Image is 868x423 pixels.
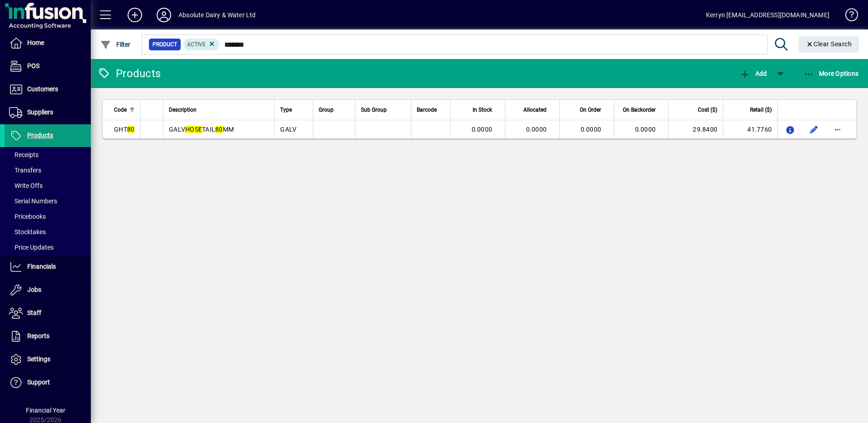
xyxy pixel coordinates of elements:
[187,41,206,48] span: Active
[153,40,177,49] span: Product
[456,105,500,115] div: In Stock
[5,256,91,278] a: Financials
[27,132,53,139] span: Products
[9,197,57,205] span: Serial Numbers
[623,105,656,115] span: On Backorder
[668,120,723,138] td: 29.8400
[620,105,664,115] div: On Backorder
[698,105,717,115] span: Cost ($)
[149,7,178,23] button: Profile
[27,286,41,293] span: Jobs
[801,65,861,82] button: More Options
[806,40,852,48] span: Clear Search
[526,126,547,133] span: 0.0000
[5,147,91,162] a: Receipts
[98,36,133,53] button: Filter
[5,240,91,255] a: Price Updates
[804,70,859,77] span: More Options
[523,105,547,115] span: Allocated
[740,70,767,77] span: Add
[9,167,41,174] span: Transfers
[361,105,387,115] span: Sub Group
[9,151,39,158] span: Receipts
[27,309,41,316] span: Staff
[5,78,91,101] a: Customers
[178,8,256,22] div: Absolute Dairy & Water Ltd
[27,355,50,363] span: Settings
[169,105,197,115] span: Description
[27,108,53,116] span: Suppliers
[473,105,492,115] span: In Stock
[750,105,772,115] span: Retail ($)
[5,178,91,193] a: Write Offs
[5,162,91,178] a: Transfers
[5,348,91,371] a: Settings
[706,8,829,22] div: Kerryn [EMAIL_ADDRESS][DOMAIN_NAME]
[5,209,91,224] a: Pricebooks
[9,244,54,251] span: Price Updates
[215,126,223,133] em: 80
[723,120,777,138] td: 41.7760
[9,182,43,189] span: Write Offs
[114,105,127,115] span: Code
[127,126,135,133] em: 80
[169,105,269,115] div: Description
[27,62,39,69] span: POS
[27,263,56,270] span: Financials
[472,126,493,133] span: 0.0000
[580,105,601,115] span: On Order
[280,126,296,133] span: GALV
[5,325,91,348] a: Reports
[9,213,46,220] span: Pricebooks
[5,371,91,394] a: Support
[565,105,609,115] div: On Order
[114,105,135,115] div: Code
[100,41,131,48] span: Filter
[120,7,149,23] button: Add
[5,193,91,209] a: Serial Numbers
[361,105,405,115] div: Sub Group
[5,279,91,301] a: Jobs
[169,126,234,133] span: GALV TAIL MM
[27,332,49,339] span: Reports
[737,65,769,82] button: Add
[280,105,292,115] span: Type
[5,55,91,78] a: POS
[5,32,91,54] a: Home
[807,122,821,137] button: Edit
[27,85,58,93] span: Customers
[5,224,91,240] a: Stocktakes
[838,2,857,31] a: Knowledge Base
[319,105,334,115] span: Group
[27,379,50,386] span: Support
[27,39,44,46] span: Home
[185,126,202,133] em: HOSE
[183,39,220,50] mat-chip: Activation Status: Active
[581,126,602,133] span: 0.0000
[5,302,91,325] a: Staff
[417,105,437,115] span: Barcode
[635,126,656,133] span: 0.0000
[830,122,845,137] button: More options
[280,105,307,115] div: Type
[98,66,161,81] div: Products
[26,407,65,414] span: Financial Year
[417,105,445,115] div: Barcode
[319,105,350,115] div: Group
[114,126,134,133] span: GHT
[511,105,555,115] div: Allocated
[9,228,46,236] span: Stocktakes
[5,101,91,124] a: Suppliers
[799,36,859,53] button: Clear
